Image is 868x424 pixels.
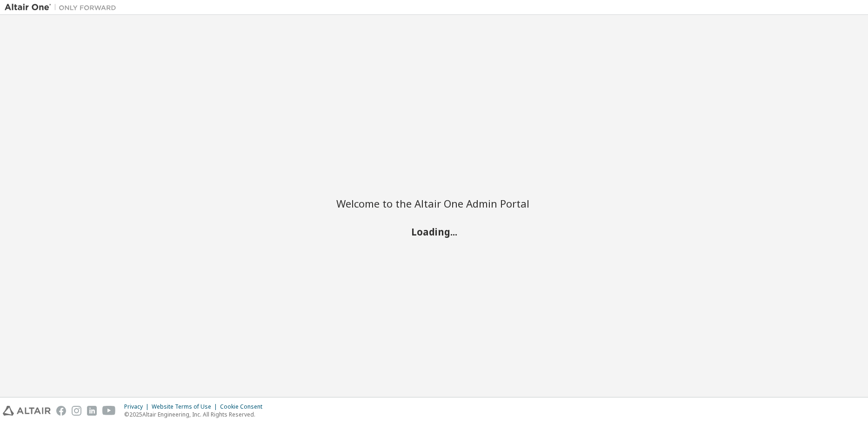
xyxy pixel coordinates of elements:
div: Cookie Consent [220,403,268,411]
img: facebook.svg [56,406,66,416]
img: youtube.svg [102,406,116,416]
img: linkedin.svg [87,406,97,416]
img: Altair One [5,3,121,12]
img: altair_logo.svg [3,406,51,416]
h2: Loading... [336,225,532,237]
div: Privacy [124,403,152,411]
img: instagram.svg [72,406,81,416]
p: © 2025 Altair Engineering, Inc. All Rights Reserved. [124,411,268,418]
h2: Welcome to the Altair One Admin Portal [336,197,532,210]
div: Website Terms of Use [152,403,220,411]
